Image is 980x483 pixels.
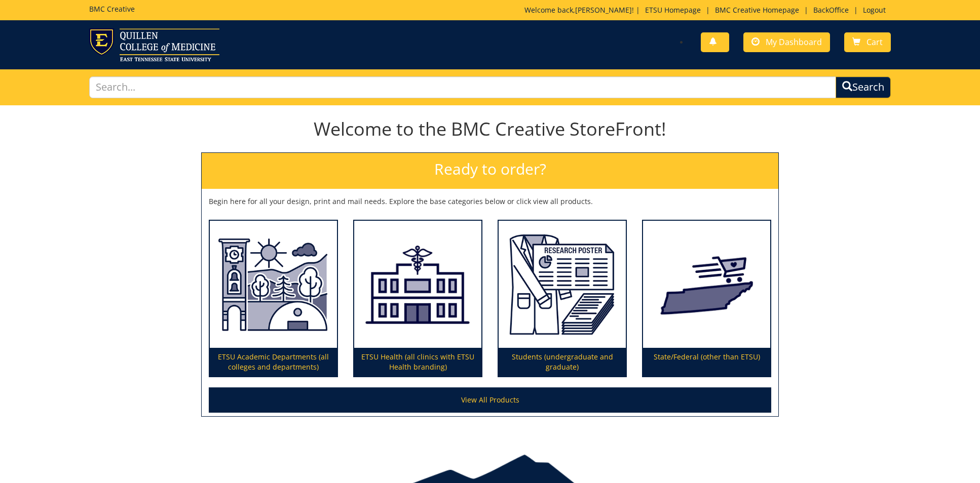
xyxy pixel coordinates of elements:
h1: Welcome to the BMC Creative StoreFront! [201,119,779,139]
a: Logout [858,5,891,15]
img: State/Federal (other than ETSU) [643,221,770,348]
a: BackOffice [808,5,854,15]
button: Search [836,76,891,98]
img: ETSU Academic Departments (all colleges and departments) [210,221,337,348]
img: ETSU logo [89,28,219,61]
img: ETSU Health (all clinics with ETSU Health branding) [354,221,481,348]
p: Begin here for all your design, print and mail needs. Explore the base categories below or click ... [209,196,771,207]
a: ETSU Homepage [640,5,706,15]
p: ETSU Academic Departments (all colleges and departments) [210,348,337,376]
p: ETSU Health (all clinics with ETSU Health branding) [354,348,481,376]
p: Students (undergraduate and graduate) [499,348,626,376]
p: State/Federal (other than ETSU) [643,348,770,376]
img: Students (undergraduate and graduate) [499,221,626,348]
span: Cart [866,36,883,48]
a: ETSU Academic Departments (all colleges and departments) [210,221,337,377]
a: BMC Creative Homepage [710,5,804,15]
a: State/Federal (other than ETSU) [643,221,770,377]
h2: Ready to order? [202,153,778,189]
a: My Dashboard [743,32,830,52]
input: Search... [89,76,836,98]
span: My Dashboard [766,36,822,48]
h5: BMC Creative [89,5,135,13]
a: Students (undergraduate and graduate) [499,221,626,377]
a: ETSU Health (all clinics with ETSU Health branding) [354,221,481,377]
p: Welcome back, ! | | | | [524,5,891,15]
a: View All Products [209,387,771,413]
a: Cart [844,32,891,52]
a: [PERSON_NAME] [575,5,632,15]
